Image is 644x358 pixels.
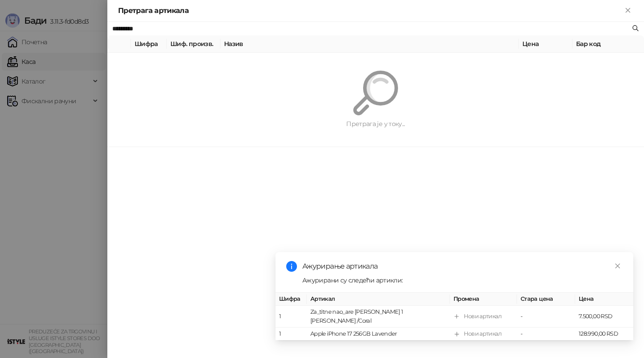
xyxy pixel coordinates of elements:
div: Претрага је у току... [129,119,623,129]
th: Стара цена [517,293,575,306]
th: Назив [220,35,519,53]
th: Шифра [131,35,167,53]
div: Нови артикал [464,312,501,321]
div: Претрага артикала [118,5,623,16]
th: Шифра [275,293,307,306]
td: - [517,328,575,341]
th: Цена [575,293,633,306]
td: 1 [275,328,307,341]
a: Close [613,261,623,271]
td: - [517,306,575,328]
td: Za_titne nao_are [PERSON_NAME] 1 [PERSON_NAME] /Coral [307,306,450,328]
th: Бар код [572,35,644,53]
div: Нови артикал [464,329,501,338]
span: close [614,263,621,269]
th: Артикал [307,293,450,306]
td: Apple iPhone 17 256GB Lavender [307,328,450,341]
td: 1 [275,306,307,328]
th: Промена [450,293,517,306]
th: Цена [519,35,572,53]
div: Ажурирани су следећи артикли: [302,275,623,285]
td: 128.990,00 RSD [575,328,633,341]
th: Шиф. произв. [167,35,220,53]
span: info-circle [286,261,297,272]
div: Ажурирање артикала [302,261,623,272]
button: Close [623,5,633,16]
td: 7.500,00 RSD [575,306,633,328]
